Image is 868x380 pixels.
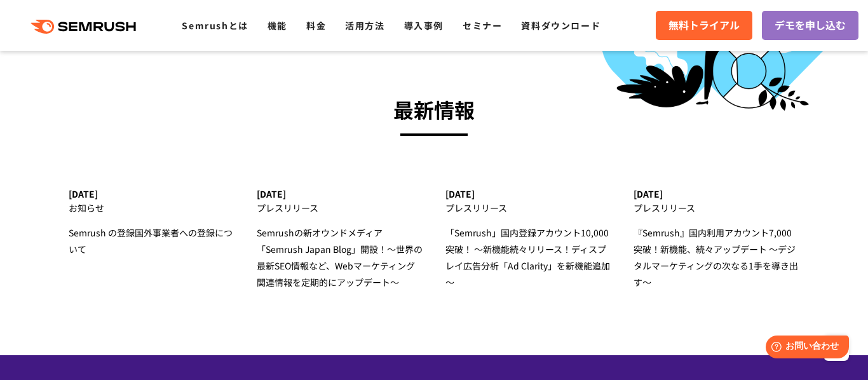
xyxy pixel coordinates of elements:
[182,19,248,32] a: Semrushとは
[345,19,384,32] a: 活用方法
[445,189,611,290] a: [DATE] プレスリリース 「Semrush」国内登録アカウント10,000突破！ ～新機能続々リリース！ディスプレイ広告分析「Ad Clarity」を新機能追加～
[634,189,799,200] div: [DATE]
[775,17,846,34] span: デモを申し込む
[445,200,611,216] div: プレスリリース
[668,17,740,34] span: 無料トライアル
[306,19,326,32] a: 料金
[762,11,858,40] a: デモを申し込む
[268,19,287,32] a: 機能
[257,189,423,290] a: [DATE] プレスリリース Semrushの新オウンドメディア 「Semrush Japan Blog」開設！～世界の最新SEO情報など、Webマーケティング関連情報を定期的にアップデート～
[69,189,234,257] a: [DATE] お知らせ Semrush の登録国外事業者への登録について
[463,19,502,32] a: セミナー
[257,189,423,200] div: [DATE]
[69,200,234,216] div: お知らせ
[755,330,854,366] iframe: Help widget launcher
[656,11,752,40] a: 無料トライアル
[445,226,610,288] span: 「Semrush」国内登録アカウント10,000突破！ ～新機能続々リリース！ディスプレイ広告分析「Ad Clarity」を新機能追加～
[634,226,798,288] span: 『Semrush』国内利用アカウント7,000突破！新機能、続々アップデート ～デジタルマーケティングの次なる1手を導き出す～
[257,200,423,216] div: プレスリリース
[69,189,234,200] div: [DATE]
[634,200,799,216] div: プレスリリース
[257,226,423,288] span: Semrushの新オウンドメディア 「Semrush Japan Blog」開設！～世界の最新SEO情報など、Webマーケティング関連情報を定期的にアップデート～
[445,189,611,200] div: [DATE]
[521,19,600,32] a: 資料ダウンロード
[69,92,799,126] h3: 最新情報
[634,189,799,290] a: [DATE] プレスリリース 『Semrush』国内利用アカウント7,000突破！新機能、続々アップデート ～デジタルマーケティングの次なる1手を導き出す～
[69,226,233,255] span: Semrush の登録国外事業者への登録について
[404,19,444,32] a: 導入事例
